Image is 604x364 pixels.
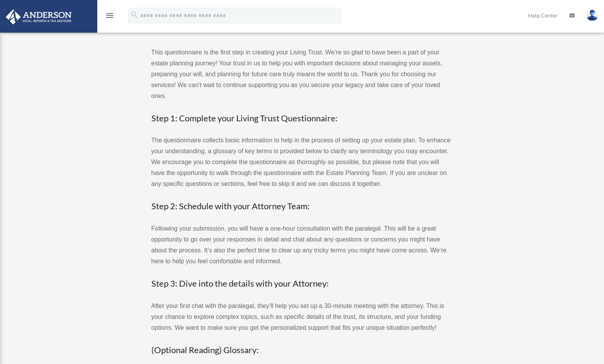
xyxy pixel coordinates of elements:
p: The questionnaire collects basic information to help in the process of setting up your estate pla... [151,135,451,189]
p: This questionnaire is the first step in creating your Living Trust. We’re so glad to have been a ... [151,47,451,101]
p: After your first chat with the paralegal, they’ll help you set up a 30-minute meeting with the at... [151,301,451,333]
i: menu [105,11,114,20]
img: User Pic [586,10,598,21]
a: menu [105,14,114,20]
p: Following your submission, you will have a one-hour consultation with the paralegal. This will be... [151,223,451,267]
i: search [130,10,139,19]
h3: (Optional Reading) Glossary: [151,344,451,356]
h3: Step 3: Dive into the details with your Attorney: [151,278,451,290]
h3: Step 1: Complete your Living Trust Questionnaire: [151,112,451,124]
h3: Step 2: Schedule with your Attorney Team: [151,200,451,212]
img: Anderson Advisors Platinum Portal [4,9,74,24]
